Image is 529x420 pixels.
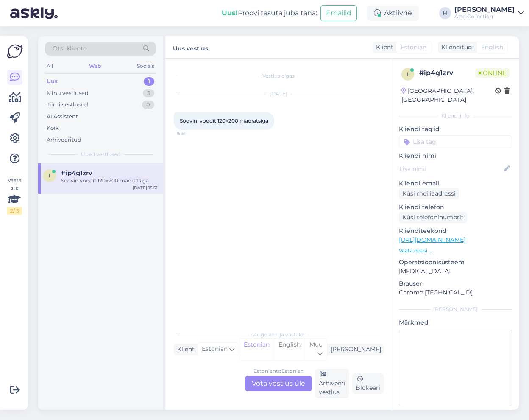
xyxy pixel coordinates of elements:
div: All [45,61,55,72]
p: Märkmed [399,318,512,327]
span: English [481,43,503,52]
div: [PERSON_NAME] [454,6,515,13]
p: Kliendi nimi [399,151,512,160]
div: 1 [144,77,154,86]
p: Vaata edasi ... [399,247,512,255]
div: [GEOGRAPHIC_DATA], [GEOGRAPHIC_DATA] [401,87,495,104]
span: Soovin voodit 120×200 madratsiga [180,118,268,124]
input: Lisa tag [399,135,512,148]
div: Proovi tasuta juba täna: [222,8,317,18]
div: Socials [135,61,156,72]
div: [DATE] 15:51 [133,185,158,191]
div: Soovin voodit 120×200 madratsiga [61,177,158,185]
div: Minu vestlused [47,89,89,98]
div: Arhiveeritud [47,136,81,144]
p: [MEDICAL_DATA] [399,267,512,276]
div: Estonian [239,339,274,360]
p: Operatsioonisüsteem [399,258,512,267]
p: Kliendi email [399,179,512,188]
div: Web [87,61,103,72]
div: # ip4g1zrv [419,68,475,78]
div: Valige keel ja vastake [174,331,383,339]
div: Aktiivne [367,6,419,21]
div: Küsi telefoninumbrit [399,212,467,223]
div: Klient [174,345,195,354]
div: Blokeeri [352,373,384,394]
div: Arhiveeri vestlus [315,369,349,398]
div: Võta vestlus üle [245,376,312,391]
div: Vestlus algas [174,72,383,80]
p: Kliendi telefon [399,203,512,212]
a: [PERSON_NAME]Atto Collection [454,6,524,20]
div: Uus [47,77,58,86]
label: Uus vestlus [173,42,208,53]
div: [DATE] [174,90,383,98]
div: H [439,7,451,19]
div: Kõik [47,124,59,132]
div: Tiimi vestlused [47,101,88,109]
a: [URL][DOMAIN_NAME] [399,236,465,244]
p: Kliendi tag'id [399,125,512,134]
div: Estonian to Estonian [253,367,304,375]
b: Uus! [222,9,238,17]
span: #ip4g1zrv [61,169,92,177]
div: Küsi meiliaadressi [399,188,459,199]
div: Klienditugi [438,43,474,52]
span: Estonian [401,43,426,52]
span: i [49,172,50,179]
div: Vaata siia [7,176,22,215]
span: Estonian [202,344,228,354]
div: Atto Collection [454,13,515,20]
div: English [274,339,305,360]
div: [PERSON_NAME] [399,305,512,313]
p: Chrome [TECHNICAL_ID] [399,288,512,297]
span: i [407,71,409,77]
input: Lisa nimi [399,164,502,174]
span: Muu [309,341,323,348]
p: Brauser [399,279,512,288]
div: Klient [373,43,393,52]
div: AI Assistent [47,112,78,121]
div: 2 / 3 [7,207,22,215]
span: Online [475,68,510,78]
span: Uued vestlused [81,151,120,158]
button: Emailid [320,5,357,21]
span: 15:51 [176,130,208,137]
img: Askly Logo [7,43,23,59]
p: Klienditeekond [399,227,512,235]
div: 0 [142,101,154,109]
div: Kliendi info [399,112,512,120]
div: [PERSON_NAME] [327,345,381,354]
span: Otsi kliente [53,44,86,53]
div: 5 [143,89,154,98]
